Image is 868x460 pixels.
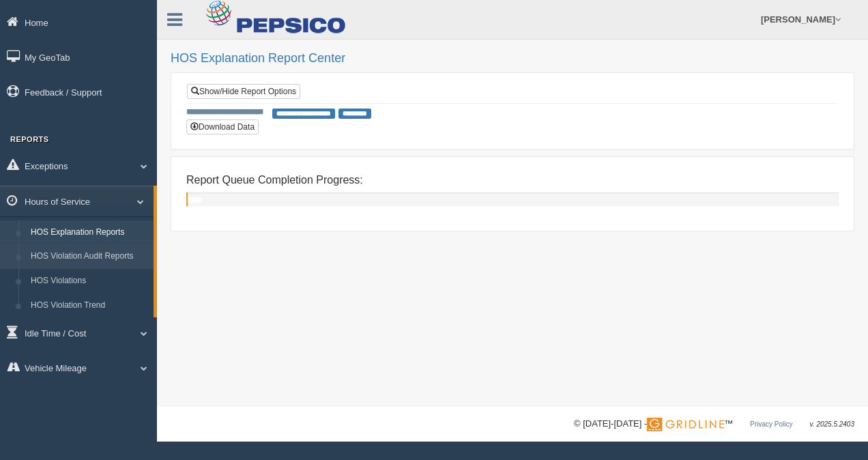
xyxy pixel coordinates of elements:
h2: HOS Explanation Report Center [171,52,854,66]
a: HOS Violation Trend [25,293,154,318]
a: HOS Violation Audit Reports [25,244,154,269]
h4: Report Queue Completion Progress: [186,174,839,186]
a: HOS Explanation Reports [25,220,154,245]
a: Privacy Policy [750,420,792,428]
img: Gridline [647,418,724,431]
span: v. 2025.5.2403 [810,420,854,428]
a: HOS Violations [25,269,154,293]
a: Show/Hide Report Options [187,84,300,99]
div: © [DATE]-[DATE] - ™ [574,417,854,431]
button: Download Data [186,119,259,134]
